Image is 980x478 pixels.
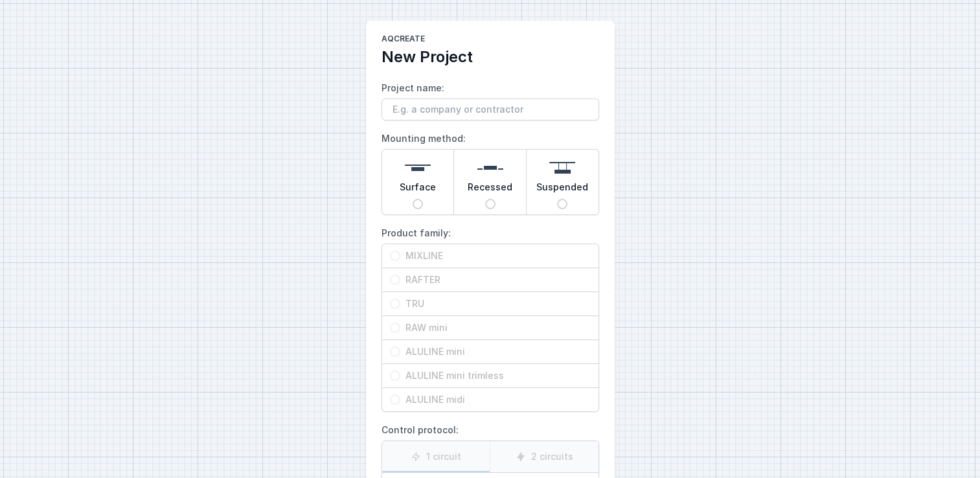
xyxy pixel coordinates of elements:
label: Product family: [382,223,599,412]
span: Suspended [536,181,588,199]
h1: AQcreate [382,34,599,47]
input: Suspended [557,199,567,209]
input: Recessed [485,199,496,209]
img: suspended.svg [549,155,575,181]
label: Project name: [382,78,599,120]
span: Recessed [468,181,512,199]
img: surface.svg [405,155,431,181]
span: Surface [400,181,436,199]
input: Surface [413,199,423,209]
input: Project name: [382,98,599,120]
h2: New Project [382,47,599,67]
label: Mounting method: [382,128,599,215]
img: recessed.svg [477,155,503,181]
